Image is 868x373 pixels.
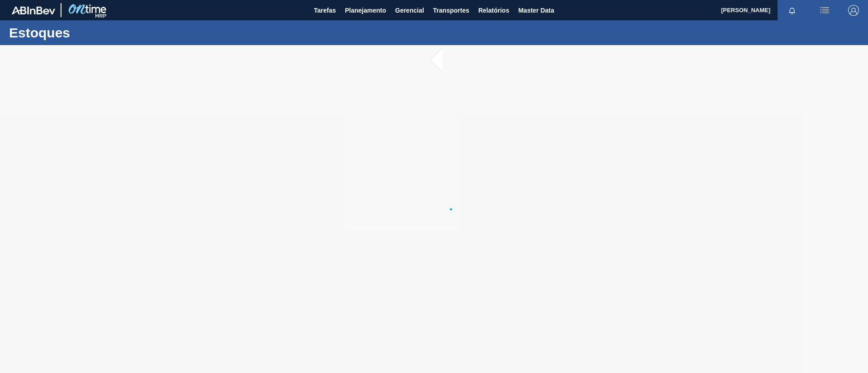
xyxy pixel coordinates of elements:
span: Tarefas [314,5,336,16]
span: Master Data [518,5,554,16]
img: Logout [848,5,859,16]
span: Transportes [433,5,469,16]
span: Relatórios [478,5,509,16]
span: Gerencial [395,5,424,16]
button: Notificações [778,4,807,17]
img: TNhmsLtSVTkK8tSr43FrP2fwEKptu5GPRR3wAAAABJRU5ErkJggg== [12,6,55,14]
span: Planejamento [345,5,386,16]
img: userActions [819,5,830,16]
h1: Estoques [9,28,170,38]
